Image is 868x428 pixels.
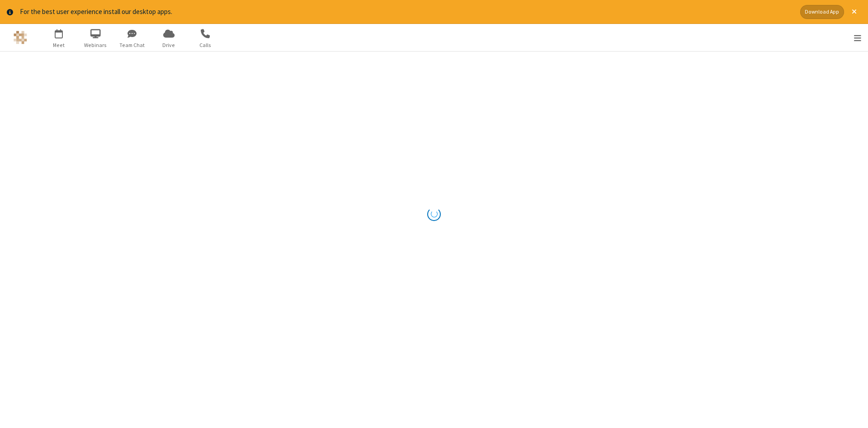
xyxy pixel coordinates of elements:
[20,7,793,17] div: For the best user experience install our desktop apps.
[189,41,222,49] span: Calls
[800,5,844,19] button: Download App
[3,24,37,51] button: Logo
[847,5,861,19] button: Close alert
[842,24,868,51] div: Open menu
[152,41,186,49] span: Drive
[115,41,149,49] span: Team Chat
[14,31,27,44] img: QA Selenium DO NOT DELETE OR CHANGE
[79,41,113,49] span: Webinars
[42,41,76,49] span: Meet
